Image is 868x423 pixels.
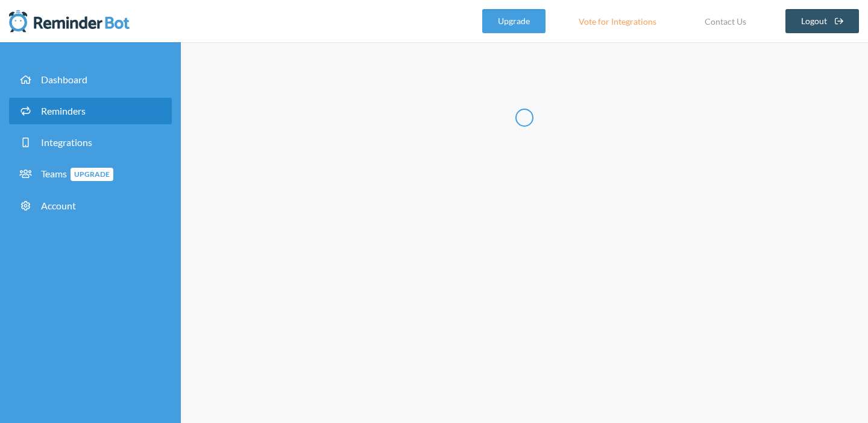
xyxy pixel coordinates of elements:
a: Integrations [9,129,172,156]
a: Reminders [9,98,172,124]
span: Account [41,200,76,211]
span: Reminders [41,105,86,116]
a: Contact Us [690,9,761,33]
span: Teams [41,168,113,179]
a: Upgrade [482,9,546,33]
a: Account [9,192,172,219]
span: Dashboard [41,74,87,85]
a: TeamsUpgrade [9,161,172,188]
a: Vote for Integrations [564,9,671,33]
a: Logout [785,9,860,33]
span: Integrations [41,136,92,148]
a: Dashboard [9,66,172,93]
span: Upgrade [71,168,113,181]
img: Reminder Bot [9,9,130,33]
